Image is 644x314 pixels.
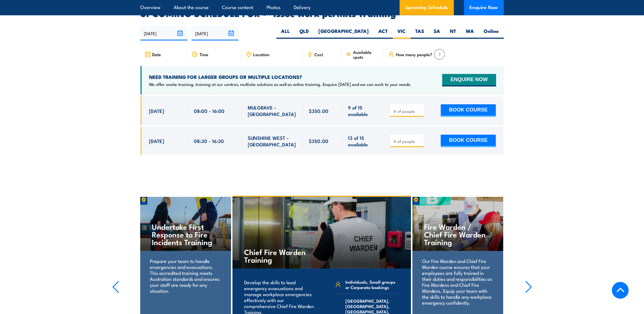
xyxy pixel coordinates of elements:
[149,81,412,87] p: We offer onsite training, training at our centres, multisite solutions as well as online training...
[152,52,161,57] span: Date
[194,108,225,114] span: 08:00 - 16:00
[309,138,329,144] span: $350.00
[314,28,374,39] label: [GEOGRAPHIC_DATA]
[396,52,432,57] span: How many people?
[393,108,422,114] input: # of people
[192,26,238,41] input: To date
[348,134,378,148] span: 13 of 15 available
[422,258,493,305] p: Our Fire Warden and Chief Fire Warden course ensures that your employees are fully trained in the...
[353,50,380,59] span: Available spots
[140,9,504,17] h2: UPCOMING SCHEDULE FOR - "Issue work permits Training"
[253,52,270,57] span: Location
[479,28,504,39] label: Online
[149,108,164,114] span: [DATE]
[152,223,219,246] h4: Undertake First Response to Fire Incidents Training
[276,28,295,39] label: ALL
[345,279,399,290] span: Individuals, Small groups or Corporate bookings
[393,138,422,144] input: # of people
[248,104,297,117] span: MULGRAVE - [GEOGRAPHIC_DATA]
[461,28,479,39] label: WA
[393,28,411,39] label: VIC
[248,134,297,148] span: SUNSHINE WEST - [GEOGRAPHIC_DATA]
[411,28,429,39] label: TAS
[374,28,393,39] label: ACT
[149,138,164,144] span: [DATE]
[244,248,311,263] h4: Chief Fire Warden Training
[424,223,491,246] h4: Fire Warden / Chief Fire Warden Training
[442,74,496,87] button: ENQUIRE NOW
[348,104,378,117] span: 9 of 15 available
[150,258,221,294] p: Prepare your team to handle emergencies and evacuations. This accredited training meets Australia...
[140,26,187,41] input: From date
[441,135,496,147] button: BOOK COURSE
[194,138,224,144] span: 08:30 - 16:30
[441,104,496,117] button: BOOK COURSE
[315,52,323,57] span: Cost
[200,52,208,57] span: Time
[445,28,461,39] label: NT
[309,108,329,114] span: $350.00
[149,74,412,80] h4: NEED TRAINING FOR LARGER GROUPS OR MULTIPLE LOCATIONS?
[429,28,445,39] label: SA
[295,28,314,39] label: QLD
